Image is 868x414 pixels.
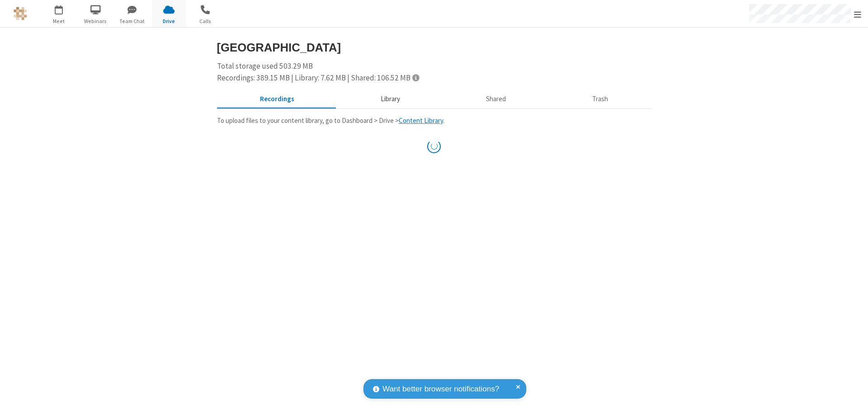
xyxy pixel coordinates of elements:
span: Team Chat [115,17,149,25]
div: Recordings: 389.15 MB | Library: 7.62 MB | Shared: 106.52 MB [217,72,651,84]
button: Recorded meetings [217,91,338,108]
span: Webinars [79,17,113,25]
button: Trash [549,91,651,108]
h3: [GEOGRAPHIC_DATA] [217,41,651,54]
span: Want better browser notifications? [382,383,499,395]
span: Drive [152,17,186,25]
div: Total storage used 503.29 MB [217,61,651,84]
span: Calls [189,17,222,25]
a: Content Library [399,116,443,125]
span: Meet [42,17,76,25]
span: Totals displayed include files that have been moved to the trash. [412,74,419,81]
button: Content library [337,91,443,108]
button: Shared during meetings [443,91,549,108]
img: QA Selenium DO NOT DELETE OR CHANGE [14,7,27,20]
p: To upload files to your content library, go to Dashboard > Drive > . [217,116,651,126]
